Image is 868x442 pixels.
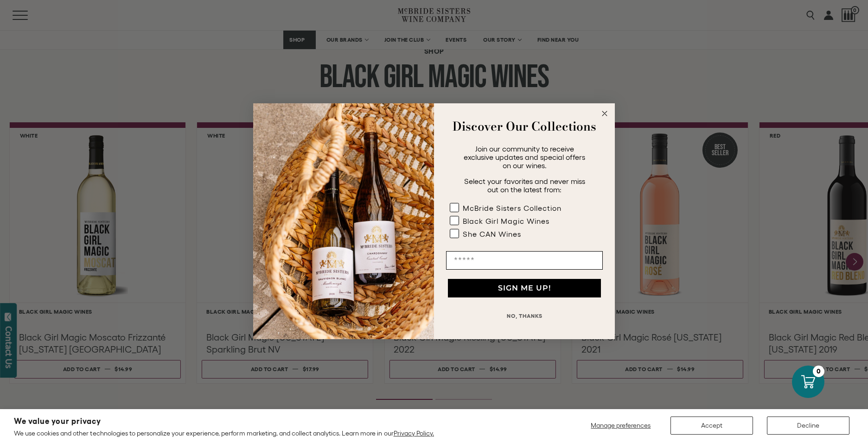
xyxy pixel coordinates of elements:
[463,217,549,225] div: Black Girl Magic Wines
[767,417,849,435] button: Decline
[585,417,657,435] button: Manage preferences
[446,307,603,325] button: NO, THANKS
[670,417,753,435] button: Accept
[463,230,521,238] div: She CAN Wines
[394,429,434,437] a: Privacy Policy.
[253,103,434,339] img: 42653730-7e35-4af7-a99d-12bf478283cf.jpeg
[813,366,824,377] div: 0
[453,117,596,135] strong: Discover Our Collections
[464,145,585,170] span: Join our community to receive exclusive updates and special offers on our wines.
[599,108,610,119] button: Close dialog
[463,204,562,212] div: McBride Sisters Collection
[14,417,434,425] h2: We value your privacy
[14,429,434,437] p: We use cookies and other technologies to personalize your experience, perform marketing, and coll...
[446,251,603,270] input: Email
[591,422,651,429] span: Manage preferences
[464,177,585,194] span: Select your favorites and never miss out on the latest from:
[448,279,601,297] button: SIGN ME UP!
